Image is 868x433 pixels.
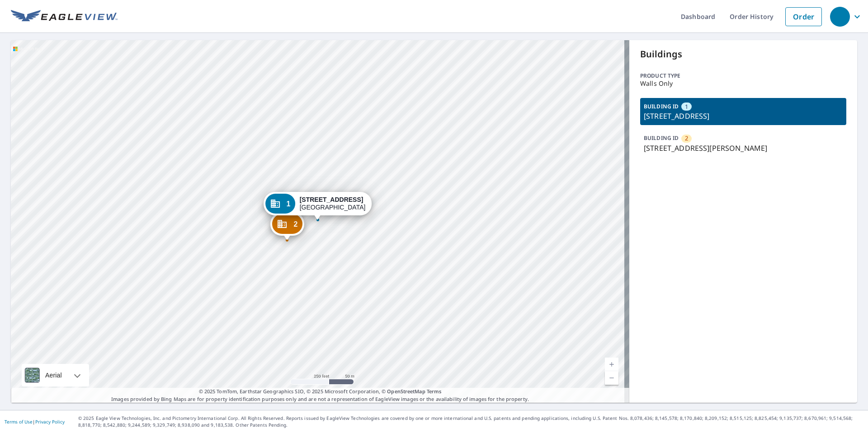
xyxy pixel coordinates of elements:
div: [GEOGRAPHIC_DATA] [300,196,366,211]
a: Order [785,7,822,26]
img: EV Logo [11,10,118,23]
span: 2 [293,221,297,228]
a: Terms [427,388,442,395]
div: Aerial [42,364,65,386]
p: Images provided by Bing Maps are for property identification purposes only and are not a represen... [11,388,629,403]
p: Buildings [640,47,846,61]
div: Aerial [22,364,89,386]
p: Product type [640,72,846,80]
span: 2 [685,134,688,143]
p: © 2025 Eagle View Technologies, Inc. and Pictometry International Corp. All Rights Reserved. Repo... [78,415,863,428]
strong: [STREET_ADDRESS] [300,196,363,203]
div: Dropped pin, building 1, Commercial property, 3625 Welsh Rd Willow Grove, PA 19090 [264,192,372,220]
p: BUILDING ID [644,134,679,142]
p: [STREET_ADDRESS][PERSON_NAME] [644,143,843,154]
span: © 2025 TomTom, Earthstar Geographics SIO, © 2025 Microsoft Corporation, © [199,388,442,396]
p: | [5,419,65,424]
p: Walls Only [640,80,846,87]
span: 1 [287,200,291,207]
span: 1 [685,102,688,111]
a: Privacy Policy [35,419,65,425]
a: Current Level 17, Zoom In [605,358,618,371]
a: Terms of Use [5,419,33,425]
p: BUILDING ID [644,102,679,110]
a: Current Level 17, Zoom Out [605,371,618,385]
a: OpenStreetMap [387,388,425,395]
p: [STREET_ADDRESS] [644,111,843,121]
div: Dropped pin, building 2, Commercial property, 2100 Carlson Dr Willow Grove, PA 19090 [270,212,304,240]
